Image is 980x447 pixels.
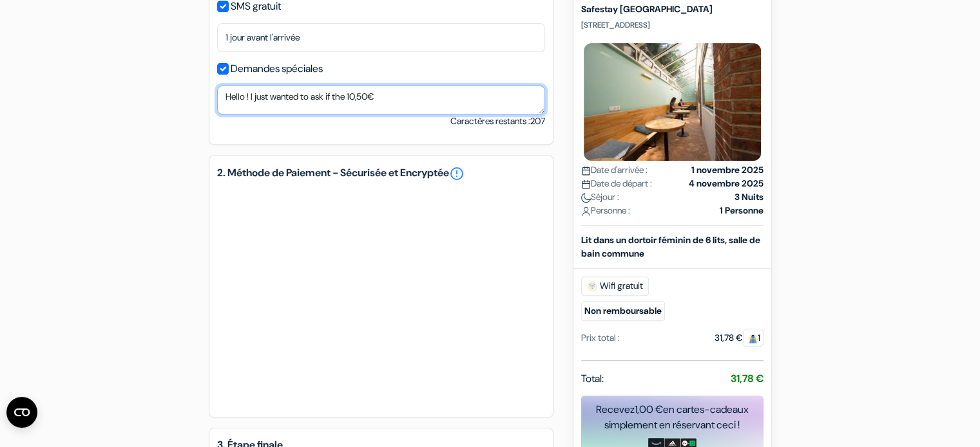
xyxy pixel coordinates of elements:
[731,372,764,385] strong: 31,78 €
[581,301,665,321] small: Non remboursable
[581,4,764,15] h5: Safestay [GEOGRAPHIC_DATA]
[587,281,597,291] img: free_wifi.svg
[450,114,545,128] small: Caractères restants :
[581,179,591,189] img: calendar.svg
[735,190,764,204] strong: 3 Nuits
[743,329,764,347] span: 1
[530,115,545,127] span: 207
[581,371,604,387] span: Total:
[689,177,764,190] strong: 4 novembre 2025
[581,234,760,259] b: Lit dans un dortoir féminin de 6 lits, salle de bain commune
[581,177,652,190] span: Date de départ :
[581,190,619,204] span: Séjour :
[581,206,591,216] img: user_icon.svg
[581,166,591,176] img: calendar.svg
[217,166,545,181] h5: 2. Méthode de Paiement - Sécurisée et Encryptée
[581,20,764,30] p: [STREET_ADDRESS]
[715,331,764,345] div: 31,78 €
[581,331,620,345] div: Prix total :
[748,334,758,343] img: guest.svg
[691,163,764,177] strong: 1 novembre 2025
[6,397,37,428] button: Ouvrir le widget CMP
[720,204,764,217] strong: 1 Personne
[230,199,532,394] iframe: Cadre de saisie sécurisé pour le paiement
[581,163,648,177] span: Date d'arrivée :
[581,193,591,203] img: moon.svg
[449,166,465,181] a: error_outline
[581,204,630,217] span: Personne :
[581,277,649,296] span: Wifi gratuit
[231,60,323,78] label: Demandes spéciales
[635,403,663,416] span: 1,00 €
[581,402,764,433] div: Recevez en cartes-cadeaux simplement en réservant ceci !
